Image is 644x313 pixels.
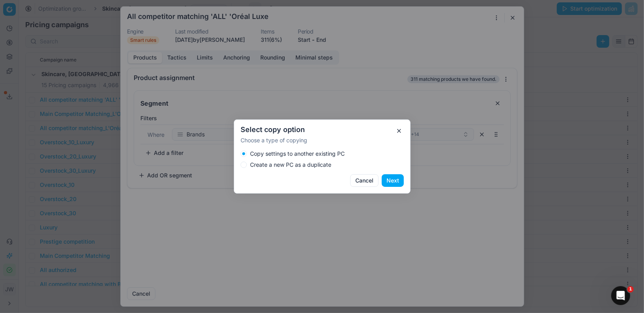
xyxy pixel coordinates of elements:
span: 1 [627,286,634,293]
button: Next [382,174,404,187]
p: Choose a type of copying [241,136,404,144]
h2: Select copy option [241,126,404,133]
button: Cancel [350,174,379,187]
iframe: Intercom live chat [611,286,630,305]
label: Copy settings to another existing PC [250,151,345,156]
label: Create a new PC as a duplicate [250,162,331,168]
